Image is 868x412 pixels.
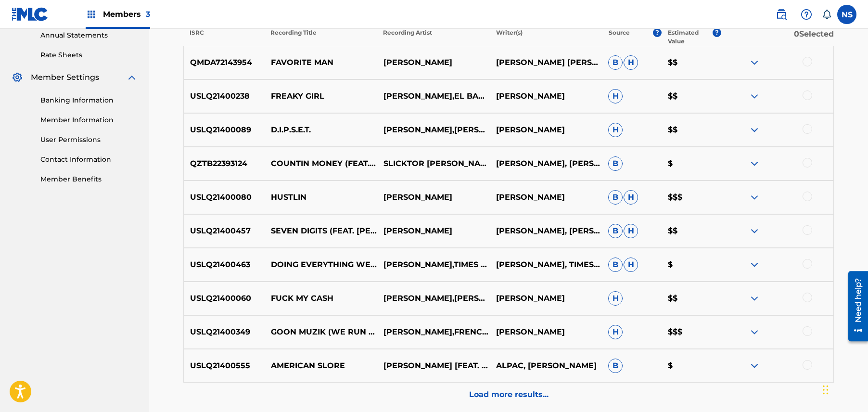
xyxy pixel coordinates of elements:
a: Annual Statements [40,30,138,40]
p: 0 Selected [721,28,834,46]
img: Top Rightsholders [86,9,97,20]
p: $ [662,158,721,169]
p: ISRC [183,28,264,46]
span: Member Settings [31,72,99,83]
p: [PERSON_NAME] [PERSON_NAME], [PERSON_NAME], [PERSON_NAME] [489,57,602,68]
p: [PERSON_NAME], [PERSON_NAME] [489,225,602,237]
p: ALPAC, [PERSON_NAME] [489,360,602,372]
p: [PERSON_NAME],EL BARRIO [377,90,489,102]
span: ? [653,28,662,37]
span: H [624,190,638,205]
p: Writer(s) [489,28,602,46]
a: Contact Information [40,154,138,165]
a: Member Information [40,115,138,125]
img: expand [749,259,760,270]
p: USLQ21400089 [184,124,265,136]
a: Rate Sheets [40,50,138,60]
p: Recording Artist [377,28,489,46]
p: FREAKY GIRL [265,90,377,102]
p: Recording Title [264,28,377,46]
p: $$$ [662,192,721,203]
p: Load more results... [469,389,549,400]
span: Members [103,9,150,20]
img: expand [749,57,760,68]
a: Public Search [772,5,791,24]
img: expand [126,72,138,83]
img: expand [749,293,760,304]
span: B [608,156,623,171]
p: GOON MUZIK (WE RUN N.Y.) [265,326,377,338]
p: Source [609,28,630,46]
p: [PERSON_NAME] [489,293,602,304]
span: H [608,89,623,103]
a: Member Benefits [40,174,138,184]
div: Drag [823,375,829,404]
span: H [624,55,638,70]
p: $$ [662,90,721,102]
span: H [624,224,638,238]
p: DOING EVERYTHING WE WANT TOO [265,259,377,270]
img: expand [749,326,760,338]
a: Banking Information [40,95,138,105]
p: $ [662,259,721,270]
p: HUSTLIN [265,192,377,203]
p: FUCK MY CASH [265,293,377,304]
p: [PERSON_NAME],[PERSON_NAME] [377,293,489,304]
p: [PERSON_NAME],[PERSON_NAME],[PERSON_NAME] [377,124,489,136]
p: USLQ21400457 [184,225,265,237]
p: QMDA72143954 [184,57,265,68]
p: FAVORITE MAN [265,57,377,68]
p: [PERSON_NAME] [489,90,602,102]
img: MLC Logo [12,7,49,21]
p: [PERSON_NAME],FRENCH [US_STATE],[PERSON_NAME] [377,326,489,338]
p: [PERSON_NAME] [377,225,489,237]
p: QZTB22393124 [184,158,265,169]
span: H [608,291,623,306]
p: $ [662,360,721,372]
p: [PERSON_NAME] [489,192,602,203]
div: Chat Widget [820,366,868,412]
div: User Menu [837,5,856,24]
span: ? [713,28,721,37]
p: [PERSON_NAME] [489,124,602,136]
img: expand [749,360,760,372]
p: $$ [662,225,721,237]
span: H [608,123,623,137]
p: [PERSON_NAME], TIMES CHANGE [489,259,602,270]
p: [PERSON_NAME] [377,192,489,203]
p: SEVEN DIGITS (FEAT. [PERSON_NAME]) [265,225,377,237]
p: [PERSON_NAME] [489,326,602,338]
p: USLQ21400238 [184,90,265,102]
p: [PERSON_NAME],TIMES CHANGE [377,259,489,270]
p: [PERSON_NAME] [FEAT. ALPAC] [377,360,489,372]
span: B [608,359,623,373]
img: expand [749,225,760,237]
span: B [608,55,623,70]
p: SLICKTOR [PERSON_NAME] [377,158,489,169]
div: Notifications [822,10,831,19]
p: USLQ21400463 [184,259,265,270]
div: Help [797,5,816,24]
p: $$ [662,57,721,68]
img: help [801,9,812,20]
p: D.I.P.S.E.T. [265,124,377,136]
span: H [608,325,623,339]
span: B [608,257,623,272]
span: H [624,257,638,272]
span: B [608,190,623,205]
p: [PERSON_NAME] [377,57,489,68]
img: expand [749,158,760,169]
img: expand [749,90,760,102]
span: B [608,224,623,238]
p: [PERSON_NAME], [PERSON_NAME] [489,158,602,169]
span: 3 [146,10,150,19]
p: $$$ [662,326,721,338]
img: expand [749,124,760,136]
p: COUNTIN MONEY (FEAT. [PERSON_NAME]) [265,158,377,169]
img: Member Settings [12,72,23,83]
p: AMERICAN SLORE [265,360,377,372]
p: USLQ21400060 [184,293,265,304]
p: $$ [662,293,721,304]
